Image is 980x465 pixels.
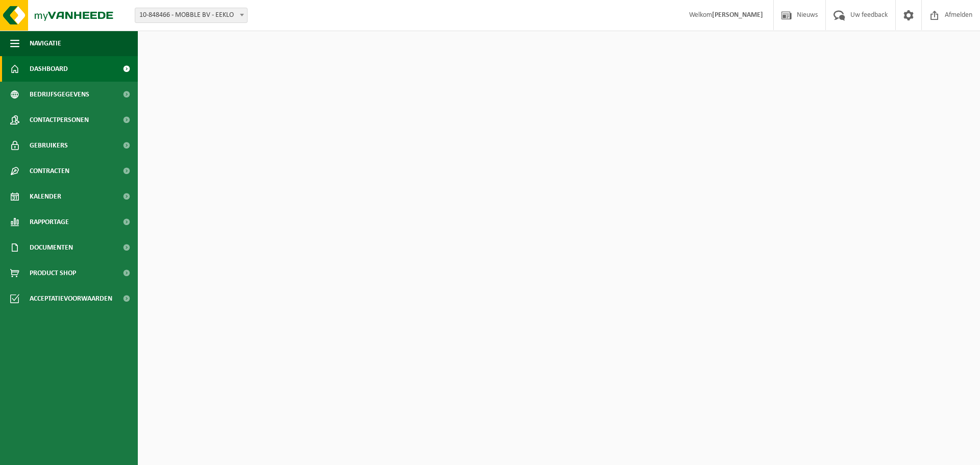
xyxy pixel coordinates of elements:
span: Acceptatievoorwaarden [30,286,112,311]
span: Bedrijfsgegevens [30,82,89,107]
span: Gebruikers [30,133,68,158]
span: Navigatie [30,31,61,56]
span: Kalender [30,184,61,209]
span: Product Shop [30,260,76,286]
span: Contactpersonen [30,107,89,133]
strong: [PERSON_NAME] [712,11,763,19]
span: Rapportage [30,209,69,235]
span: 10-848466 - MOBBLE BV - EEKLO [135,8,247,22]
span: 10-848466 - MOBBLE BV - EEKLO [135,8,248,23]
span: Contracten [30,158,69,184]
span: Documenten [30,235,73,260]
span: Dashboard [30,56,68,82]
